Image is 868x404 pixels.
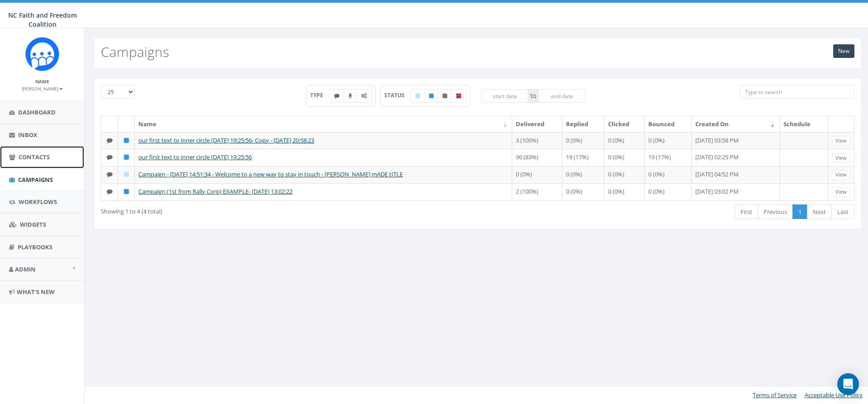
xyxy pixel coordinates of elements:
[101,204,407,216] div: Showing 1 to 4 (4 total)
[329,89,344,103] label: Text SMS
[384,91,411,99] span: STATUS
[692,116,780,132] th: Created On: activate to sort column ascending
[645,166,692,183] td: 0 (0%)
[740,85,854,99] input: Type to search
[18,131,38,139] span: Inbox
[831,204,854,219] a: Last
[604,183,645,200] td: 0 (0%)
[645,116,692,132] th: Bounced
[604,116,645,132] th: Clicked
[451,89,467,103] label: Archived
[415,93,420,99] i: Draft
[604,149,645,166] td: 0 (0%)
[832,187,850,197] a: View
[18,176,53,184] span: Campaigns
[138,187,292,195] a: Campaign (1st from Rally Corp) EXAMPLE- [DATE] 13:02:22
[17,288,55,296] span: What's New
[512,149,562,166] td: 96 (83%)
[604,166,645,183] td: 0 (0%)
[25,37,59,71] img: Rally_Corp_Icon.png
[528,89,538,103] span: to
[538,89,585,103] input: end date
[35,78,49,85] small: Name
[20,220,46,228] span: Widgets
[438,89,452,103] label: Unpublished
[692,149,780,166] td: [DATE] 02:25 PM
[107,154,113,160] i: Text SMS
[793,204,807,219] a: 1
[562,132,604,149] td: 0 (0%)
[349,93,352,99] i: Ringless Voice Mail
[604,132,645,149] td: 0 (0%)
[562,116,604,132] th: Replied
[124,171,129,177] i: Draft
[512,166,562,183] td: 0 (0%)
[832,170,850,180] a: View
[138,153,252,161] a: our first text to inner circle [DATE] 19:25:56
[481,89,528,103] input: start date
[562,183,604,200] td: 0 (0%)
[692,183,780,200] td: [DATE] 03:02 PM
[361,93,367,99] i: Automated Message
[107,189,113,195] i: Text SMS
[19,153,50,161] span: Contacts
[758,204,793,219] a: Previous
[107,171,113,177] i: Text SMS
[15,265,36,273] span: Admin
[334,93,340,99] i: Text SMS
[356,89,372,103] label: Automated Message
[344,89,357,103] label: Ringless Voice Mail
[310,91,330,99] span: TYPE
[8,11,77,29] span: NC Faith and Freedom Coalition
[138,170,403,178] a: Campaign - [DATE] 14:51:34 - Welcome to a new way to stay in touch - [PERSON_NAME] mADE tITLE
[832,136,850,146] a: View
[735,204,758,219] a: First
[645,149,692,166] td: 19 (17%)
[562,149,604,166] td: 19 (17%)
[138,136,314,144] a: our first text to inner circle [DATE] 19:25:56- Copy - [DATE] 20:58:23
[124,189,129,195] i: Published
[512,132,562,149] td: 3 (100%)
[443,93,447,99] i: Unpublished
[837,373,859,395] div: Open Intercom Messenger
[22,84,63,92] a: [PERSON_NAME]
[753,391,797,399] a: Terms of Service
[429,93,434,99] i: Published
[18,108,56,116] span: Dashboard
[124,154,129,160] i: Published
[562,166,604,183] td: 0 (0%)
[692,132,780,149] td: [DATE] 03:58 PM
[833,44,854,58] a: New
[645,183,692,200] td: 0 (0%)
[645,132,692,149] td: 0 (0%)
[805,391,863,399] a: Acceptable Use Policy
[832,153,850,163] a: View
[780,116,828,132] th: Schedule
[512,116,562,132] th: Delivered
[107,138,113,143] i: Text SMS
[692,166,780,183] td: [DATE] 04:52 PM
[124,138,129,143] i: Published
[807,204,832,219] a: Next
[410,89,425,103] label: Draft
[424,89,439,103] label: Published
[18,243,52,251] span: Playbooks
[22,86,63,92] small: [PERSON_NAME]
[135,116,512,132] th: Name: activate to sort column ascending
[19,198,57,206] span: Workflows
[512,183,562,200] td: 2 (100%)
[101,44,169,59] h2: Campaigns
